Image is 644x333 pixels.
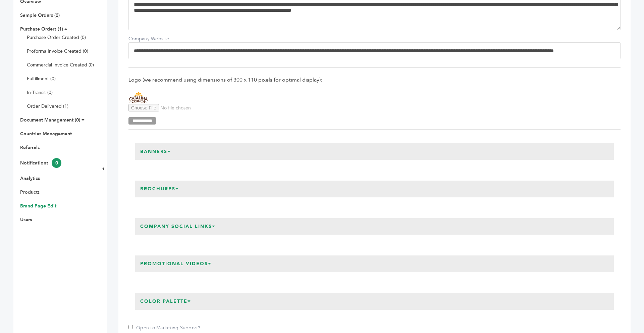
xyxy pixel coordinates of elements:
a: Purchase Order Created (0) [27,34,86,41]
a: Order Delivered (1) [27,103,68,109]
a: Users [20,217,32,223]
a: Purchase Orders (1) [20,26,63,32]
img: Catalina Snacks [128,91,149,104]
h3: Banners [135,143,176,160]
h3: Promotional Videos [135,255,217,272]
a: Fulfillment (0) [27,76,56,82]
a: Countries Management [20,131,72,137]
input: Open to Marketing Support? [128,325,133,329]
h3: Brochures [135,181,184,197]
a: In-Transit (0) [27,89,53,96]
h3: Color Palette [135,293,196,310]
h3: Company Social Links [135,218,221,235]
label: Company Website [128,36,175,42]
a: Sample Orders (2) [20,12,60,18]
a: Document Management (0) [20,117,80,123]
a: Proforma Invoice Created (0) [27,48,88,54]
a: Notifications0 [20,160,61,166]
a: Brand Page Edit [20,203,56,209]
span: Logo (we recommend using dimensions of 300 x 110 pixels for optimal display): [128,76,621,84]
a: Commercial Invoice Created (0) [27,62,94,68]
a: Analytics [20,175,40,182]
a: Referrals [20,144,40,151]
span: 0 [52,158,61,168]
label: Open to Marketing Support? [128,325,201,331]
a: Products [20,189,40,195]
